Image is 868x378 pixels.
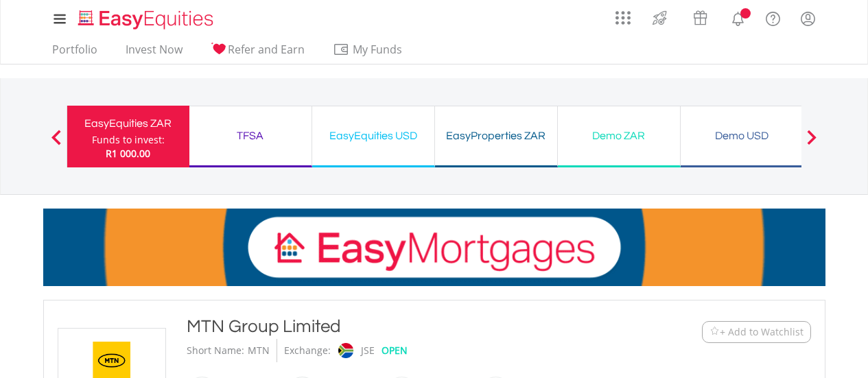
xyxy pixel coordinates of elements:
[607,3,640,25] a: AppsGrid
[120,43,188,64] a: Invest Now
[205,43,310,64] a: Refer and Earn
[106,147,150,160] span: R1 000.00
[755,3,790,31] a: FAQ's and Support
[47,43,103,64] a: Portfolio
[248,339,270,362] div: MTN
[198,126,303,145] div: TFSA
[187,339,244,362] div: Short Name:
[187,314,618,339] div: MTN Group Limited
[680,3,720,29] a: Vouchers
[382,339,408,362] div: OPEN
[228,42,305,57] span: Refer and Earn
[689,7,712,29] img: vouchers-v2.svg
[443,126,549,145] div: EasyProperties ZAR
[720,3,755,31] a: Notifications
[709,327,720,337] img: Watchlist
[566,126,672,145] div: Demo ZAR
[73,3,219,31] a: Home page
[361,339,375,362] div: JSE
[720,325,804,339] span: + Add to Watchlist
[320,126,426,145] div: EasyEquities USD
[702,321,811,343] button: Watchlist + Add to Watchlist
[798,137,825,150] button: Next
[75,114,181,133] div: EasyEquities ZAR
[333,40,423,58] span: My Funds
[615,10,631,25] img: grid-menu-icon.svg
[43,209,825,286] img: EasyMortage Promotion Banner
[43,137,70,150] button: Previous
[75,8,219,31] img: EasyEquities_Logo.png
[92,133,165,147] div: Funds to invest:
[648,7,671,29] img: thrive-v2.svg
[790,3,825,34] a: My Profile
[689,126,795,145] div: Demo USD
[338,343,353,358] img: jse.png
[284,339,331,362] div: Exchange:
